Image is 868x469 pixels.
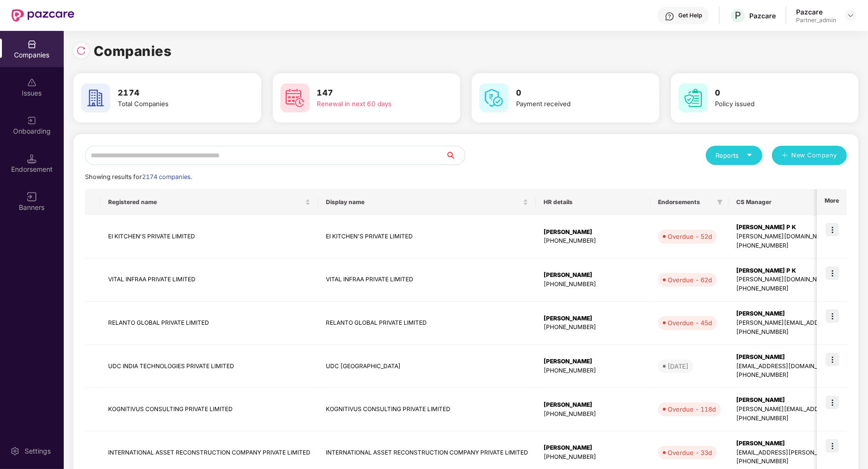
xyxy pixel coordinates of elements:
td: EI KITCHEN'S PRIVATE LIMITED [100,215,318,259]
td: VITAL INFRAA PRIVATE LIMITED [100,259,318,302]
span: New Company [792,151,838,160]
div: Reports [715,151,753,160]
div: Pazcare [749,11,776,20]
th: More [817,189,847,215]
span: Registered name [108,198,303,206]
div: [PHONE_NUMBER] [544,323,643,332]
div: Overdue - 52d [668,232,712,241]
td: VITAL INFRAA PRIVATE LIMITED [318,259,536,302]
div: Overdue - 45d [668,318,712,328]
span: caret-down [746,152,753,158]
span: search [445,152,465,159]
th: Registered name [100,189,318,215]
img: svg+xml;base64,PHN2ZyB4bWxucz0iaHR0cDovL3d3dy53My5vcmcvMjAwMC9zdmciIHdpZHRoPSI2MCIgaGVpZ2h0PSI2MC... [280,83,309,112]
div: Overdue - 62d [668,275,712,285]
div: [PERSON_NAME] [544,228,643,237]
img: svg+xml;base64,PHN2ZyBpZD0iSGVscC0zMngzMiIgeG1sbnM9Imh0dHA6Ly93d3cudzMub3JnLzIwMDAvc3ZnIiB3aWR0aD... [665,12,674,21]
img: svg+xml;base64,PHN2ZyBpZD0iU2V0dGluZy0yMHgyMCIgeG1sbnM9Imh0dHA6Ly93d3cudzMub3JnLzIwMDAvc3ZnIiB3aW... [10,446,20,456]
h3: 0 [516,87,628,99]
img: icon [826,223,839,236]
td: KOGNITIVUS CONSULTING PRIVATE LIMITED [318,388,536,431]
div: [PERSON_NAME] [544,271,643,280]
div: [PERSON_NAME] [544,400,643,410]
span: P [735,10,741,21]
img: svg+xml;base64,PHN2ZyB3aWR0aD0iMTQuNSIgaGVpZ2h0PSIxNC41IiB2aWV3Qm94PSIwIDAgMTYgMTYiIGZpbGw9Im5vbm... [27,154,37,164]
img: icon [826,266,839,280]
img: icon [826,396,839,409]
td: UDC [GEOGRAPHIC_DATA] [318,345,536,388]
div: Total Companies [118,99,230,109]
img: icon [826,309,839,323]
img: svg+xml;base64,PHN2ZyBpZD0iRHJvcGRvd24tMzJ4MzIiIHhtbG5zPSJodHRwOi8vd3d3LnczLm9yZy8yMDAwL3N2ZyIgd2... [847,12,854,19]
div: Overdue - 33d [668,448,712,457]
span: Showing results for [85,173,192,180]
h3: 2174 [118,87,230,99]
th: Display name [318,189,536,215]
td: RELANTO GLOBAL PRIVATE LIMITED [100,302,318,345]
img: svg+xml;base64,PHN2ZyB3aWR0aD0iMjAiIGhlaWdodD0iMjAiIHZpZXdCb3g9IjAgMCAyMCAyMCIgZmlsbD0ibm9uZSIgeG... [27,116,37,125]
button: search [445,146,465,165]
div: [PHONE_NUMBER] [544,280,643,289]
span: Endorsements [658,198,713,206]
div: [DATE] [668,361,688,371]
div: [PHONE_NUMBER] [544,366,643,375]
div: Renewal in next 60 days [317,99,429,109]
span: 2174 companies. [142,173,192,180]
img: svg+xml;base64,PHN2ZyBpZD0iUmVsb2FkLTMyeDMyIiB4bWxucz0iaHR0cDovL3d3dy53My5vcmcvMjAwMC9zdmciIHdpZH... [76,46,86,55]
div: Policy issued [715,99,827,109]
div: Settings [22,446,54,456]
th: HR details [536,189,650,215]
img: svg+xml;base64,PHN2ZyB4bWxucz0iaHR0cDovL3d3dy53My5vcmcvMjAwMC9zdmciIHdpZHRoPSI2MCIgaGVpZ2h0PSI2MC... [679,83,708,112]
span: Display name [326,198,521,206]
h3: 147 [317,87,429,99]
img: icon [826,439,839,453]
span: filter [715,196,725,208]
td: EI KITCHEN'S PRIVATE LIMITED [318,215,536,259]
span: filter [717,199,723,205]
img: icon [826,353,839,366]
span: plus [782,152,788,160]
img: svg+xml;base64,PHN2ZyBpZD0iQ29tcGFuaWVzIiB4bWxucz0iaHR0cDovL3d3dy53My5vcmcvMjAwMC9zdmciIHdpZHRoPS... [27,40,37,49]
h3: 0 [715,87,827,99]
td: KOGNITIVUS CONSULTING PRIVATE LIMITED [100,388,318,431]
div: Partner_admin [796,16,836,24]
img: svg+xml;base64,PHN2ZyB3aWR0aD0iMTYiIGhlaWdodD0iMTYiIHZpZXdCb3g9IjAgMCAxNiAxNiIgZmlsbD0ibm9uZSIgeG... [27,192,37,202]
img: svg+xml;base64,PHN2ZyB4bWxucz0iaHR0cDovL3d3dy53My5vcmcvMjAwMC9zdmciIHdpZHRoPSI2MCIgaGVpZ2h0PSI2MC... [81,83,110,112]
td: UDC INDIA TECHNOLOGIES PRIVATE LIMITED [100,345,318,388]
div: Payment received [516,99,628,109]
div: [PHONE_NUMBER] [544,453,643,462]
img: New Pazcare Logo [12,9,74,22]
h1: Companies [94,41,172,62]
div: Overdue - 118d [668,404,716,414]
img: svg+xml;base64,PHN2ZyBpZD0iSXNzdWVzX2Rpc2FibGVkIiB4bWxucz0iaHR0cDovL3d3dy53My5vcmcvMjAwMC9zdmciIH... [27,78,37,87]
button: plusNew Company [772,146,847,165]
div: Pazcare [796,7,836,16]
div: [PHONE_NUMBER] [544,236,643,246]
div: [PERSON_NAME] [544,443,643,453]
img: svg+xml;base64,PHN2ZyB4bWxucz0iaHR0cDovL3d3dy53My5vcmcvMjAwMC9zdmciIHdpZHRoPSI2MCIgaGVpZ2h0PSI2MC... [479,83,508,112]
div: [PERSON_NAME] [544,314,643,323]
td: RELANTO GLOBAL PRIVATE LIMITED [318,302,536,345]
div: [PHONE_NUMBER] [544,410,643,419]
div: Get Help [678,12,702,19]
div: [PERSON_NAME] [544,357,643,366]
